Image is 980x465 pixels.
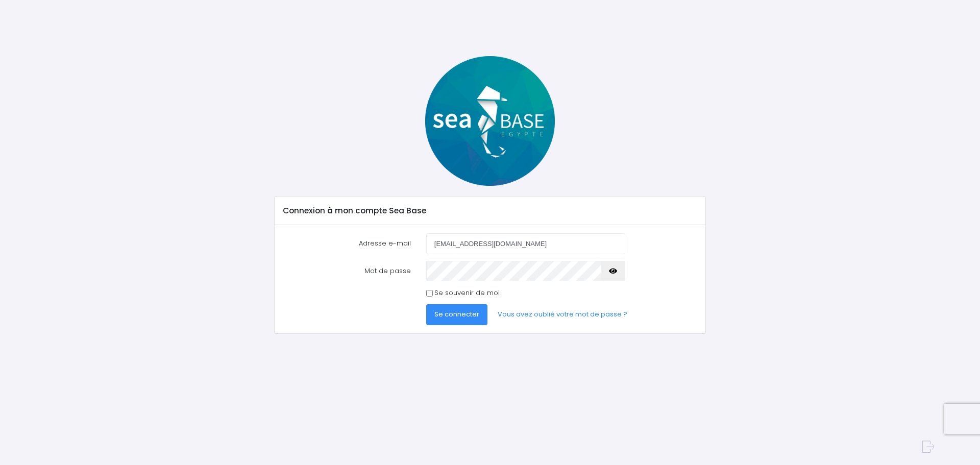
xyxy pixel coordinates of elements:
[434,309,479,319] span: Se connecter
[489,304,635,325] a: Vous avez oublié votre mot de passe ?
[275,197,705,225] div: Connexion à mon compte Sea Base
[434,288,500,298] label: Se souvenir de moi
[276,233,419,254] label: Adresse e-mail
[426,304,487,325] button: Se connecter
[276,261,419,281] label: Mot de passe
